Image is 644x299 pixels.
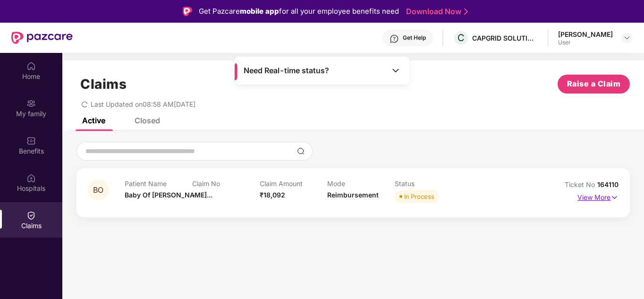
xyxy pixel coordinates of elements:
span: Need Real-time status? [244,66,329,76]
img: Toggle Icon [391,66,400,75]
img: New Pazcare Logo [11,32,73,44]
button: Raise a Claim [558,75,630,94]
strong: mobile app [240,7,279,16]
p: Mode [327,179,395,188]
div: Get Help [403,34,426,42]
div: [PERSON_NAME] [558,30,613,39]
div: CAPGRID SOLUTIONS PRIVATE LIMITED [472,34,538,43]
span: Baby Of [PERSON_NAME]... [125,191,212,199]
img: Stroke [464,7,468,17]
p: Patient Name [125,179,192,188]
div: User [558,39,613,46]
span: ₹18,092 [260,191,285,199]
div: Get Pazcare for all your employee benefits need [199,6,399,17]
img: svg+xml;base64,PHN2ZyB3aWR0aD0iMjAiIGhlaWdodD0iMjAiIHZpZXdCb3g9IjAgMCAyMCAyMCIgZmlsbD0ibm9uZSIgeG... [26,99,36,108]
span: C [458,32,465,43]
img: svg+xml;base64,PHN2ZyBpZD0iSG9zcGl0YWxzIiB4bWxucz0iaHR0cDovL3d3dy53My5vcmcvMjAwMC9zdmciIHdpZHRoPS... [26,173,36,183]
img: svg+xml;base64,PHN2ZyBpZD0iU2VhcmNoLTMyeDMyIiB4bWxucz0iaHR0cDovL3d3dy53My5vcmcvMjAwMC9zdmciIHdpZH... [297,147,305,155]
img: svg+xml;base64,PHN2ZyBpZD0iQ2xhaW0iIHhtbG5zPSJodHRwOi8vd3d3LnczLm9yZy8yMDAwL3N2ZyIgd2lkdGg9IjIwIi... [26,211,36,220]
div: In Process [404,192,434,201]
img: svg+xml;base64,PHN2ZyB4bWxucz0iaHR0cDovL3d3dy53My5vcmcvMjAwMC9zdmciIHdpZHRoPSIxNyIgaGVpZ2h0PSIxNy... [610,192,619,203]
div: Closed [135,116,160,125]
span: Reimbursement [327,191,379,199]
p: Claim Amount [260,179,327,188]
span: - [192,191,195,199]
span: Last Updated on 08:58 AM[DATE] [91,100,195,108]
h1: Claims [80,76,127,92]
img: svg+xml;base64,PHN2ZyBpZD0iQmVuZWZpdHMiIHhtbG5zPSJodHRwOi8vd3d3LnczLm9yZy8yMDAwL3N2ZyIgd2lkdGg9Ij... [26,136,36,145]
p: Claim No [192,179,260,188]
p: Status [395,179,462,188]
div: Active [82,116,105,125]
img: svg+xml;base64,PHN2ZyBpZD0iSG9tZSIgeG1sbnM9Imh0dHA6Ly93d3cudzMub3JnLzIwMDAvc3ZnIiB3aWR0aD0iMjAiIG... [26,61,36,71]
span: Ticket No [565,180,597,188]
a: Download Now [406,7,465,17]
img: Logo [183,7,192,16]
p: View More [577,190,619,203]
img: svg+xml;base64,PHN2ZyBpZD0iRHJvcGRvd24tMzJ4MzIiIHhtbG5zPSJodHRwOi8vd3d3LnczLm9yZy8yMDAwL3N2ZyIgd2... [623,34,631,42]
span: redo [81,100,88,108]
span: BO [93,186,103,194]
span: 164110 [597,180,619,188]
img: svg+xml;base64,PHN2ZyBpZD0iSGVscC0zMngzMiIgeG1sbnM9Imh0dHA6Ly93d3cudzMub3JnLzIwMDAvc3ZnIiB3aWR0aD... [390,34,399,43]
span: Raise a Claim [567,78,621,90]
